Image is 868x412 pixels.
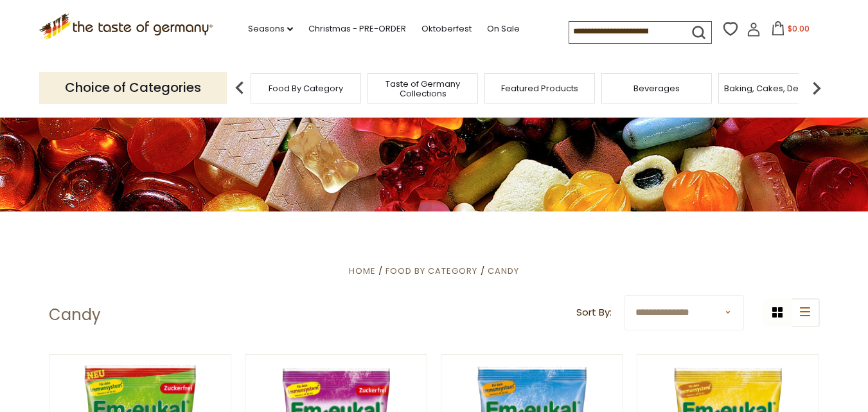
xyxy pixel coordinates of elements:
a: Taste of Germany Collections [371,79,474,98]
a: Seasons [248,22,293,36]
span: $0.00 [788,23,810,34]
a: Home [349,265,376,277]
a: Christmas - PRE-ORDER [308,22,406,36]
a: Food By Category [269,84,343,93]
button: $0.00 [763,21,818,40]
a: Food By Category [385,265,477,277]
a: Candy [488,265,519,277]
a: Oktoberfest [421,22,472,36]
a: Beverages [633,84,680,93]
a: On Sale [487,22,520,36]
a: Featured Products [501,84,578,93]
a: Baking, Cakes, Desserts [724,84,824,93]
p: Choice of Categories [39,72,227,103]
img: previous arrow [227,75,252,101]
h1: Candy [49,305,101,325]
label: Sort By: [576,305,612,321]
img: next arrow [804,75,829,101]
